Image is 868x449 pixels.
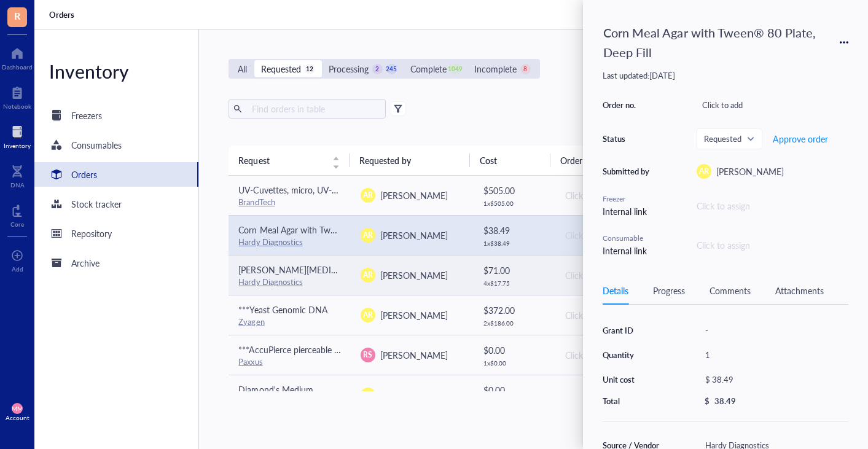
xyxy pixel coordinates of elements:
[470,146,550,175] th: Cost
[305,64,315,74] div: 12
[565,308,666,322] div: Click to add
[363,349,372,361] span: RS
[483,359,544,367] div: 1 x $ 0.00
[410,62,447,76] div: Complete
[380,389,448,401] span: [PERSON_NAME]
[565,228,666,242] div: Click to add
[238,196,275,208] a: BrandTech
[380,349,448,361] span: [PERSON_NAME]
[238,154,324,167] span: Request
[380,269,448,281] span: [PERSON_NAME]
[238,356,262,367] a: Paxxus
[71,168,97,181] div: Orders
[565,268,666,282] div: Click to add
[14,8,20,23] span: R
[34,251,198,275] a: Archive
[483,383,544,397] div: $ 0.00
[603,193,652,205] div: Freezer
[238,383,313,396] span: Diamond's Medium
[697,96,848,114] div: Click to add
[363,230,373,241] span: AR
[12,405,23,412] span: MM
[705,396,710,407] div: $
[483,224,544,237] div: $ 38.49
[653,284,685,297] div: Progress
[71,197,122,211] div: Stock tracker
[34,192,198,216] a: Stock tracker
[34,162,198,187] a: Orders
[772,129,829,149] button: Approve order
[483,319,544,327] div: 2 x $ 186.00
[483,264,544,277] div: $ 71.00
[483,184,544,197] div: $ 505.00
[71,256,100,270] div: Archive
[554,176,676,216] td: Click to add
[700,346,848,364] div: 1
[6,414,29,421] div: Account
[603,70,848,81] div: Last updated: [DATE]
[238,343,372,356] span: ***AccuPierce pierceable foil lidding
[363,389,373,400] span: AR
[603,100,652,111] div: Order no.
[386,64,397,74] div: 245
[34,133,198,157] a: Consumables
[603,284,628,297] div: Details
[380,309,448,321] span: [PERSON_NAME]
[700,322,848,339] div: -
[10,162,25,189] a: DNA
[554,255,676,295] td: Click to add
[2,44,33,71] a: Dashboard
[603,205,652,218] div: Internal link
[550,146,671,175] th: Order no.
[554,335,676,375] td: Click to add
[474,62,517,76] div: Incomplete
[238,303,327,316] span: ***Yeast Genomic DNA
[10,181,25,189] div: DNA
[238,236,302,248] a: Hardy Diagnostics
[565,348,666,362] div: Click to add
[34,103,198,128] a: Freezers
[716,165,784,178] span: [PERSON_NAME]
[49,9,77,20] a: Orders
[603,133,652,144] div: Status
[4,122,31,149] a: Inventory
[3,83,31,110] a: Notebook
[697,238,848,252] div: Click to assign
[71,109,102,122] div: Freezers
[775,284,824,297] div: Attachments
[483,279,544,287] div: 4 x $ 17.75
[603,325,665,336] div: Grant ID
[12,265,23,273] div: Add
[565,388,666,402] div: Click to add
[238,264,502,276] span: [PERSON_NAME][MEDICAL_DATA] (SabDex) Agar, [PERSON_NAME]
[697,199,848,213] div: Click to assign
[773,134,828,144] span: Approve order
[261,62,301,76] div: Requested
[554,375,676,415] td: Click to add
[520,64,531,74] div: 8
[238,224,421,236] span: Corn Meal Agar with Tween® 80 Plate, Deep Fill
[229,59,539,79] div: segmented control
[603,233,652,244] div: Consumable
[3,103,31,110] div: Notebook
[598,20,832,65] div: Corn Meal Agar with Tween® 80 Plate, Deep Fill
[483,343,544,357] div: $ 0.00
[4,142,31,149] div: Inventory
[450,64,461,74] div: 1049
[554,215,676,255] td: Click to add
[483,200,544,207] div: 1 x $ 505.00
[603,396,665,407] div: Total
[483,240,544,247] div: 1 x $ 38.49
[603,166,652,177] div: Submitted by
[603,349,665,361] div: Quantity
[554,295,676,335] td: Click to add
[603,374,665,385] div: Unit cost
[71,138,122,152] div: Consumables
[699,166,709,177] span: AR
[483,303,544,317] div: $ 372.00
[565,189,666,202] div: Click to add
[363,310,373,321] span: AR
[238,316,264,327] a: Zyagen
[350,146,470,175] th: Requested by
[10,201,24,228] a: Core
